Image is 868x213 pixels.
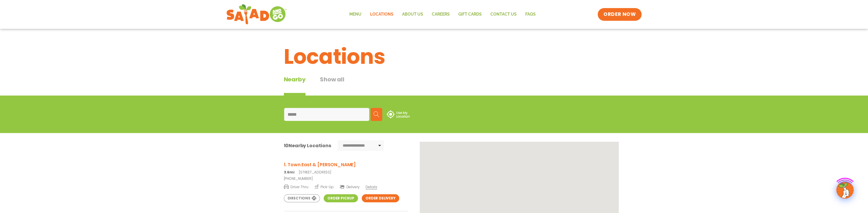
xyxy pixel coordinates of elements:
a: GIFT CARDS [454,8,486,21]
a: [PHONE_NUMBER] [284,176,408,181]
div: Nearby Locations [284,142,331,149]
span: Drive-Thru [284,184,308,190]
a: About Us [398,8,427,21]
span: ORDER NOW [603,11,636,18]
nav: Menu [345,8,540,21]
a: 1. Town East & [PERSON_NAME] 3.6mi[STREET_ADDRESS] [284,161,408,175]
a: Directions [284,194,320,202]
span: Pick-Up [314,184,334,190]
a: ORDER NOW [598,8,642,21]
a: Drive-Thru Pick-Up Delivery Details [284,182,408,190]
a: Order Delivery [362,194,399,202]
span: Details [365,184,377,189]
img: new-SAG-logo-768×292 [226,3,287,26]
a: Menu [345,8,365,21]
a: FAQs [521,8,540,21]
span: Delivery [340,184,359,190]
a: Order Pickup [324,194,358,202]
strong: 3.6mi [284,170,295,175]
div: Tabbed content [284,75,359,96]
p: [STREET_ADDRESS] [284,170,408,175]
a: Contact Us [486,8,521,21]
h1: Locations [284,41,584,72]
button: Show all [320,75,344,96]
a: Locations [365,8,398,21]
img: search.svg [374,111,379,117]
img: use-location.svg [387,110,410,118]
a: Careers [427,8,454,21]
span: 10 [284,142,289,149]
h3: 1. Town East & [PERSON_NAME] [284,161,408,168]
div: Nearby [284,75,306,96]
